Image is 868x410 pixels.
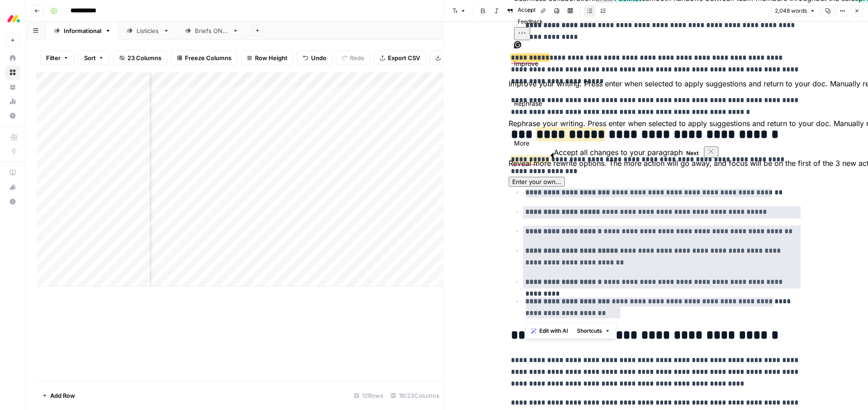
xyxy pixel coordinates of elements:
[185,53,231,62] span: Freeze Columns
[297,51,332,65] button: Undo
[5,80,20,94] a: Your Data
[40,51,75,65] button: Filter
[195,26,229,35] div: Briefs ONLY
[37,388,80,403] button: Add Row
[5,7,20,30] button: Workspace: Monday.com
[573,325,614,337] button: Shortcuts
[350,388,387,403] div: 12 Rows
[5,94,20,108] a: Usage
[6,180,19,194] div: What's new?
[336,51,370,65] button: Redo
[127,53,161,62] span: 23 Columns
[350,53,364,62] span: Redo
[177,22,246,40] a: Briefs ONLY
[46,22,119,40] a: Informational
[46,53,61,62] span: Filter
[5,194,20,209] button: Help + Support
[388,53,420,62] span: Export CSV
[64,26,101,35] div: Informational
[171,51,237,65] button: Freeze Columns
[5,51,20,65] a: Home
[5,180,20,194] button: What's new?
[387,388,443,403] div: 19/23 Columns
[5,165,20,180] a: AirOps Academy
[78,51,110,65] button: Sort
[311,53,326,62] span: Undo
[241,51,293,65] button: Row Height
[255,53,288,62] span: Row Height
[577,327,602,335] span: Shortcuts
[374,51,426,65] button: Export CSV
[5,10,22,27] img: Monday.com Logo
[84,53,96,62] span: Sort
[528,325,571,337] button: Edit with AI
[137,26,160,35] div: Listicles
[5,108,20,123] a: Settings
[539,327,568,335] span: Edit with AI
[113,51,167,65] button: 23 Columns
[50,391,75,400] span: Add Row
[119,22,177,40] a: Listicles
[5,65,20,80] a: Browse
